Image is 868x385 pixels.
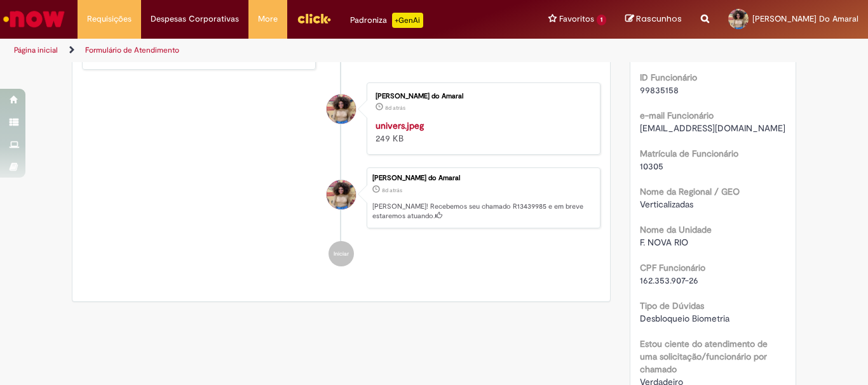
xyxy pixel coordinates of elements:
b: Matrícula de Funcionário [640,148,738,159]
div: Helen Ignocencio do Amaral [327,180,356,209]
span: 162.353.907-26 [640,275,698,286]
b: Estou ciente do atendimento de uma solicitação/funcionário por chamado [640,338,768,375]
span: Requisições [87,13,132,25]
img: ServiceNow [1,6,67,32]
span: Despesas Corporativas [151,13,239,25]
span: 1 [597,15,606,25]
a: Rascunhos [625,13,682,25]
time: 22/08/2025 13:53:22 [385,104,405,112]
span: 8d atrás [382,186,402,194]
p: +GenAi [392,13,423,28]
img: click_logo_yellow_360x200.png [297,9,331,28]
b: Nome da Regional / GEO [640,186,740,197]
span: Rascunhos [636,13,682,25]
div: Helen Ignocencio do Amaral [327,95,356,124]
ul: Trilhas de página [10,39,569,62]
span: 10305 [640,160,663,172]
time: 22/08/2025 13:54:32 [382,186,402,194]
b: ID Funcionário [640,72,697,83]
div: Padroniza [350,13,423,28]
span: 8d atrás [385,104,405,112]
a: Formulário de Atendimento [85,45,179,55]
div: [PERSON_NAME] do Amaral [372,174,593,182]
span: F. NOVA RIO [640,237,688,248]
b: Nome da Unidade [640,224,712,235]
span: [EMAIL_ADDRESS][DOMAIN_NAME] [640,122,785,134]
span: [PERSON_NAME] Do Amaral [752,13,858,24]
span: Desbloqueio Biometria [640,313,729,324]
div: 249 KB [376,119,587,145]
span: 99835158 [640,84,679,96]
li: Helen Ignocencio do Amaral [82,167,600,228]
b: Tipo de Dúvidas [640,300,704,311]
b: e-mail Funcionário [640,110,714,121]
span: Verticalizadas [640,199,693,210]
span: Favoritos [559,13,594,25]
a: univers.jpeg [376,120,424,131]
a: Página inicial [14,45,58,55]
b: CPF Funcionário [640,262,705,273]
div: [PERSON_NAME] do Amaral [376,93,587,100]
span: More [258,13,278,25]
p: [PERSON_NAME]! Recebemos seu chamado R13439985 e em breve estaremos atuando. [372,202,593,221]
